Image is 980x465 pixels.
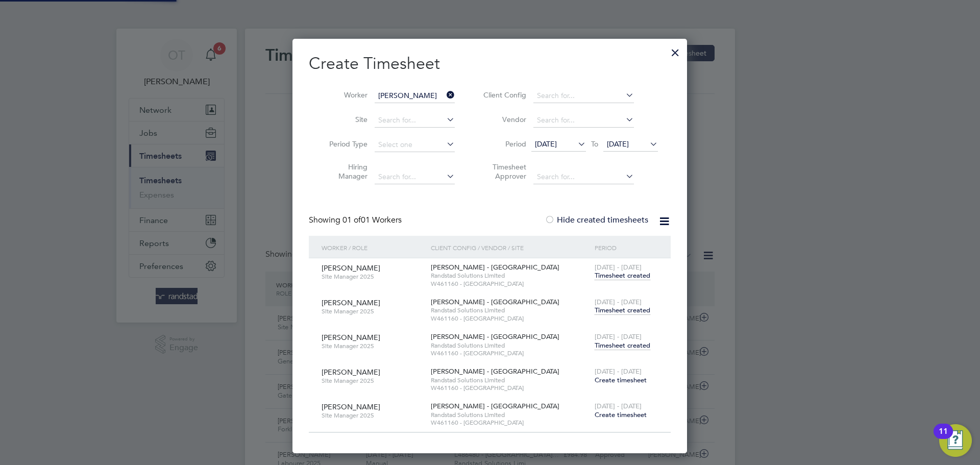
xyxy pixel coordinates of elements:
[595,332,642,341] span: [DATE] - [DATE]
[431,306,590,314] span: Randstad Solutions Limited
[322,263,380,273] span: [PERSON_NAME]
[480,90,526,100] label: Client Config
[375,113,455,128] input: Search for...
[342,215,402,225] span: 01 Workers
[595,376,647,384] span: Create timesheet
[595,306,650,315] span: Timesheet created
[533,170,634,184] input: Search for...
[588,137,601,151] span: To
[322,298,380,307] span: [PERSON_NAME]
[431,272,590,280] span: Randstad Solutions Limited
[595,271,650,280] span: Timesheet created
[342,215,361,225] span: 01 of
[431,349,590,357] span: W461160 - [GEOGRAPHIC_DATA]
[431,280,590,288] span: W461160 - [GEOGRAPHIC_DATA]
[431,376,590,384] span: Randstad Solutions Limited
[322,402,380,411] span: [PERSON_NAME]
[595,402,642,410] span: [DATE] - [DATE]
[375,89,455,103] input: Search for...
[322,368,380,377] span: [PERSON_NAME]
[595,367,642,376] span: [DATE] - [DATE]
[431,314,590,323] span: W461160 - [GEOGRAPHIC_DATA]
[309,53,671,75] h2: Create Timesheet
[375,138,455,152] input: Select one
[431,402,559,410] span: [PERSON_NAME] - [GEOGRAPHIC_DATA]
[431,332,559,341] span: [PERSON_NAME] - [GEOGRAPHIC_DATA]
[322,115,367,124] label: Site
[533,89,634,103] input: Search for...
[322,377,423,385] span: Site Manager 2025
[322,273,423,281] span: Site Manager 2025
[431,367,559,376] span: [PERSON_NAME] - [GEOGRAPHIC_DATA]
[592,236,660,259] div: Period
[319,236,428,259] div: Worker / Role
[431,298,559,306] span: [PERSON_NAME] - [GEOGRAPHIC_DATA]
[595,410,647,419] span: Create timesheet
[545,215,648,225] label: Hide created timesheets
[309,215,404,226] div: Showing
[535,139,557,149] span: [DATE]
[533,113,634,128] input: Search for...
[595,298,642,306] span: [DATE] - [DATE]
[431,384,590,392] span: W461160 - [GEOGRAPHIC_DATA]
[480,139,526,149] label: Period
[431,419,590,427] span: W461160 - [GEOGRAPHIC_DATA]
[322,342,423,350] span: Site Manager 2025
[322,411,423,420] span: Site Manager 2025
[431,411,590,419] span: Randstad Solutions Limited
[595,341,650,350] span: Timesheet created
[595,263,642,272] span: [DATE] - [DATE]
[322,162,367,181] label: Hiring Manager
[939,424,972,457] button: Open Resource Center, 11 new notifications
[428,236,592,259] div: Client Config / Vendor / Site
[939,431,948,445] div: 11
[480,115,526,124] label: Vendor
[322,307,423,315] span: Site Manager 2025
[322,90,367,100] label: Worker
[322,139,367,149] label: Period Type
[322,333,380,342] span: [PERSON_NAME]
[431,341,590,350] span: Randstad Solutions Limited
[431,263,559,272] span: [PERSON_NAME] - [GEOGRAPHIC_DATA]
[607,139,629,149] span: [DATE]
[375,170,455,184] input: Search for...
[480,162,526,181] label: Timesheet Approver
